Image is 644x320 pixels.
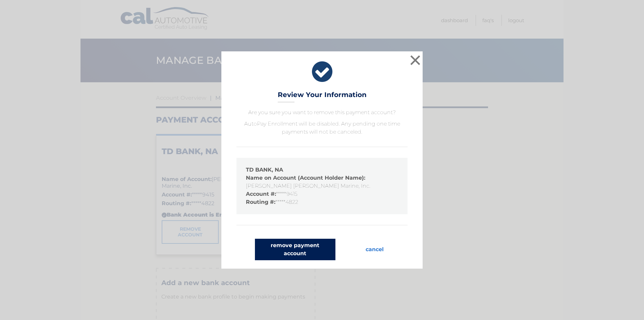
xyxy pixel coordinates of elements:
[246,199,275,205] strong: Routing #:
[255,239,335,260] button: remove payment account
[360,239,389,260] button: cancel
[246,174,398,190] li: [PERSON_NAME] [PERSON_NAME] Marine, Inc.
[409,53,422,67] button: ×
[236,108,408,117] p: Are you sure you want to remove this payment account?
[246,175,365,181] strong: Name on Account (Account Holder Name):
[246,167,283,173] strong: TD BANK, NA
[236,120,408,136] p: AutoPay Enrollment will be disabled. Any pending one time payments will not be canceled.
[278,91,367,102] h3: Review Your Information
[246,191,276,197] strong: Account #:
